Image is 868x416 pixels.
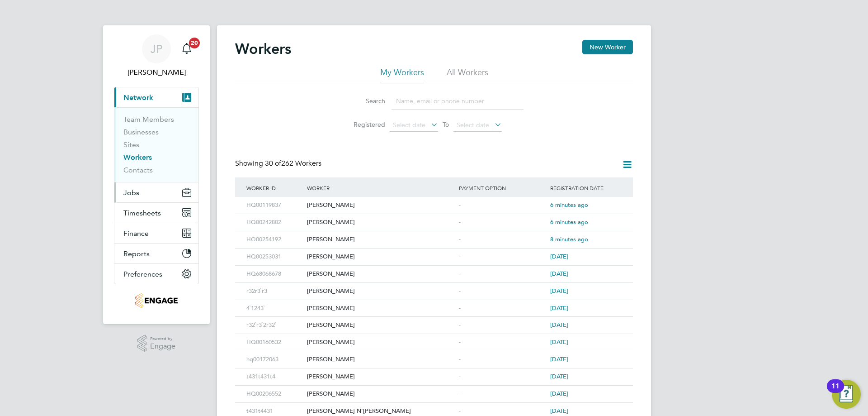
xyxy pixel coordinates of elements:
[393,121,425,129] span: Select date
[550,407,568,415] span: [DATE]
[457,197,548,214] div: -
[123,270,162,278] span: Preferences
[137,335,176,352] a: Powered byEngage
[344,120,385,129] label: Registered
[244,317,305,334] div: r32`r3`2r32`
[244,248,624,256] a: HQ00253031[PERSON_NAME]-[DATE]
[235,159,323,168] div: Showing
[380,67,424,83] li: My Workers
[123,153,152,162] a: Workers
[305,249,457,265] div: [PERSON_NAME]
[305,231,457,248] div: [PERSON_NAME]
[550,355,568,363] span: [DATE]
[114,203,198,223] button: Timesheets
[123,93,153,102] span: Network
[244,334,305,351] div: HQ00160532
[114,34,199,78] a: JP[PERSON_NAME]
[550,390,568,397] span: [DATE]
[305,177,457,198] div: Worker
[457,351,548,368] div: -
[123,229,149,238] span: Finance
[244,300,305,317] div: 4`1243`
[135,293,177,308] img: jambo-logo-retina.png
[457,249,548,265] div: -
[457,368,548,385] div: -
[244,197,305,214] div: HQ00119837
[305,300,457,317] div: [PERSON_NAME]
[344,97,385,105] label: Search
[440,119,452,130] span: To
[457,214,548,231] div: -
[235,40,291,58] h2: Workers
[244,214,305,231] div: HQ00242802
[244,300,624,307] a: 4`1243`[PERSON_NAME]-[DATE]
[550,218,588,226] span: 6 minutes ago
[550,287,568,295] span: [DATE]
[550,253,568,260] span: [DATE]
[457,121,489,129] span: Select date
[550,304,568,312] span: [DATE]
[244,351,305,368] div: hq00172063
[123,249,150,258] span: Reports
[244,316,624,324] a: r32`r3`2r32`[PERSON_NAME]-[DATE]
[151,43,162,55] span: JP
[457,317,548,334] div: -
[244,385,624,393] a: HQ00206552[PERSON_NAME]-[DATE]
[244,214,624,221] a: HQ00242802[PERSON_NAME]-6 minutes ago
[265,159,321,168] span: 262 Workers
[114,107,198,182] div: Network
[114,87,198,107] button: Network
[447,67,488,83] li: All Workers
[305,334,457,351] div: [PERSON_NAME]
[244,266,305,282] div: HQ68068678
[244,368,624,376] a: t431t431t4[PERSON_NAME]-[DATE]
[832,380,861,409] button: Open Resource Center, 11 new notifications
[244,283,305,300] div: r32r3`r3
[305,266,457,282] div: [PERSON_NAME]
[189,38,200,48] span: 20
[548,177,624,198] div: Registration Date
[305,283,457,300] div: [PERSON_NAME]
[114,223,198,243] button: Finance
[123,128,159,136] a: Businesses
[305,386,457,402] div: [PERSON_NAME]
[305,197,457,214] div: [PERSON_NAME]
[114,182,198,202] button: Jobs
[244,265,624,273] a: HQ68068678[PERSON_NAME]-[DATE]
[150,335,175,343] span: Powered by
[244,249,305,265] div: HQ00253031
[114,67,199,78] span: James Pedley
[550,373,568,380] span: [DATE]
[178,34,196,63] a: 20
[244,334,624,341] a: HQ00160532[PERSON_NAME]-[DATE]
[244,386,305,402] div: HQ00206552
[305,368,457,385] div: [PERSON_NAME]
[457,334,548,351] div: -
[305,351,457,368] div: [PERSON_NAME]
[244,196,624,204] a: HQ00119837[PERSON_NAME]-6 minutes ago
[582,40,633,54] button: New Worker
[457,266,548,282] div: -
[123,188,139,197] span: Jobs
[265,159,281,168] span: 30 of
[457,177,548,198] div: Payment Option
[244,177,305,198] div: Worker ID
[457,300,548,317] div: -
[114,264,198,284] button: Preferences
[550,270,568,277] span: [DATE]
[244,231,305,248] div: HQ00254192
[550,321,568,329] span: [DATE]
[457,386,548,402] div: -
[244,282,624,290] a: r32r3`r3[PERSON_NAME]-[DATE]
[114,244,198,263] button: Reports
[305,214,457,231] div: [PERSON_NAME]
[392,92,524,110] input: Name, email or phone number
[831,386,840,398] div: 11
[123,115,174,124] a: Team Members
[123,166,153,174] a: Contacts
[114,293,199,308] a: Go to home page
[244,368,305,385] div: t431t431t4
[305,317,457,334] div: [PERSON_NAME]
[123,209,161,217] span: Timesheets
[244,231,624,239] a: HQ00254192[PERSON_NAME]-8 minutes ago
